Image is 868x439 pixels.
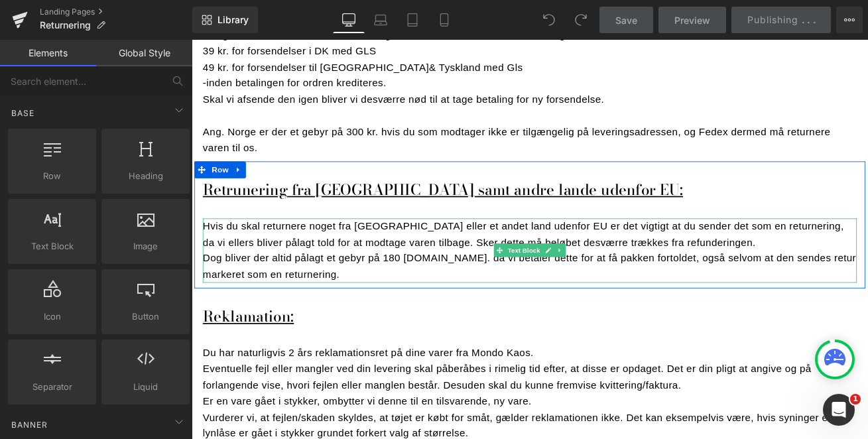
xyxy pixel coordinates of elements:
span: Save [615,13,637,27]
u: Retrunering fra [GEOGRAPHIC_DATA] samt andre lande udenfor EU: [13,164,583,191]
a: Preview [658,7,726,33]
span: Text Block [12,239,92,253]
span: -inden betalingen for ordren krediteres. [13,44,231,58]
p: 39 kr. for forsendelser i DK med GLS [13,4,789,23]
a: Expand / Collapse [430,241,444,257]
a: Tablet [397,7,428,33]
a: Desktop [333,7,365,33]
span: Returnering [40,20,91,31]
p: Eventuelle fejl eller mangler ved din levering skal påberåbes i rimelig tid efter, at disse er op... [13,381,789,419]
iframe: Intercom live chat [823,394,855,426]
span: Preview [674,13,710,27]
span: Library [217,14,249,26]
a: New Library [192,7,258,33]
span: Banner [10,418,49,431]
span: Base [10,107,36,119]
button: More [836,7,863,33]
span: Heading [105,169,186,183]
a: Expand / Collapse [47,144,64,164]
span: Image [105,239,186,253]
p: Ang. Norge er der et gebyr på 300 kr. hvis du som modtager ikke er tilgængelig på leveringsadress... [13,99,789,138]
a: Global Style [96,40,192,66]
button: Redo [568,7,594,33]
span: Text Block [372,241,416,257]
p: 49 kr. for forsendelser til [GEOGRAPHIC_DATA] [13,23,789,42]
span: 1 [850,394,861,405]
p: Du har naturligvis 2 års reklamationsret på dine varer fra Mondo Kaos. [13,361,789,381]
span: Separator [12,380,92,394]
span: & Tyskland med Gls [282,26,393,39]
p: Dog bliver der altid pålagt et gebyr på 180 [DOMAIN_NAME]. da vi betaler dette for at få pakken f... [13,249,789,288]
span: Liquid [105,380,186,394]
a: Mobile [428,7,460,33]
p: Er en vare gået i stykker, ombytter vi denne til en tilsvarende, ny vare. [13,419,789,438]
a: Laptop [365,7,397,33]
a: Landing Pages [40,7,192,17]
span: Row [21,144,47,164]
span: Icon [12,310,92,324]
span: Row [12,169,92,183]
u: Reklamation: [13,314,121,342]
p: Skal vi afsende den igen bliver vi desværre nød til at tage betaling for ny forsendelse. [13,61,789,80]
button: Undo [536,7,562,33]
span: Button [105,310,186,324]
